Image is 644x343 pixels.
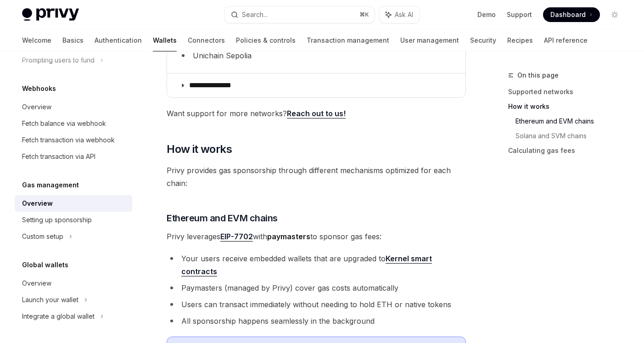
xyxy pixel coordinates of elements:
a: API reference [544,29,588,51]
div: Custom setup [22,231,63,242]
span: Dashboard [550,10,586,19]
li: Paymasters (managed by Privy) cover gas costs automatically [167,281,466,294]
li: Your users receive embedded wallets that are upgraded to [167,252,466,278]
button: Toggle dark mode [607,7,622,22]
a: Setting up sponsorship [15,212,132,228]
a: Support [507,10,532,19]
a: Policies & controls [236,29,296,51]
div: Overview [22,278,51,289]
div: Fetch transaction via webhook [22,135,115,146]
a: Supported networks [508,84,629,99]
span: Ask AI [395,10,413,19]
h5: Gas management [22,180,79,191]
span: Privy leverages with to sponsor gas fees: [167,230,466,243]
div: Fetch balance via webhook [22,118,106,129]
div: Fetch transaction via API [22,151,95,162]
a: Reach out to us! [287,109,346,118]
a: Dashboard [543,7,600,22]
a: Fetch transaction via API [15,148,132,165]
a: Solana and SVM chains [515,129,629,143]
a: EIP-7702 [220,232,253,242]
a: Overview [15,99,132,115]
div: Launch your wallet [22,294,78,305]
a: Fetch balance via webhook [15,115,132,132]
span: Ethereum and EVM chains [167,212,278,225]
a: Security [470,29,496,51]
button: Ask AI [379,6,420,23]
a: User management [400,29,459,51]
div: Integrate a global wallet [22,311,95,322]
a: Ethereum and EVM chains [515,114,629,129]
div: Overview [22,198,53,209]
span: How it works [167,142,232,157]
h5: Webhooks [22,83,56,94]
span: Privy provides gas sponsorship through different mechanisms optimized for each chain: [167,164,466,190]
a: Wallets [153,29,177,51]
div: Overview [22,101,51,112]
a: How it works [508,99,629,114]
a: Demo [477,10,496,19]
li: Unichain Sepolia [178,49,454,62]
a: Recipes [507,29,533,51]
div: Setting up sponsorship [22,214,92,225]
a: Authentication [95,29,142,51]
span: ⌘ K [359,11,369,18]
img: light logo [22,8,79,21]
a: Connectors [188,29,225,51]
div: Search... [242,9,268,20]
strong: paymasters [267,232,310,241]
h5: Global wallets [22,259,68,270]
a: Calculating gas fees [508,143,629,158]
li: All sponsorship happens seamlessly in the background [167,315,466,327]
span: On this page [517,70,559,81]
button: Search...⌘K [224,6,375,23]
li: Users can transact immediately without needing to hold ETH or native tokens [167,298,466,311]
a: Overview [15,275,132,292]
a: Basics [62,29,84,51]
a: Fetch transaction via webhook [15,132,132,148]
a: Transaction management [307,29,389,51]
a: Welcome [22,29,51,51]
a: Overview [15,195,132,212]
span: Want support for more networks? [167,107,466,120]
